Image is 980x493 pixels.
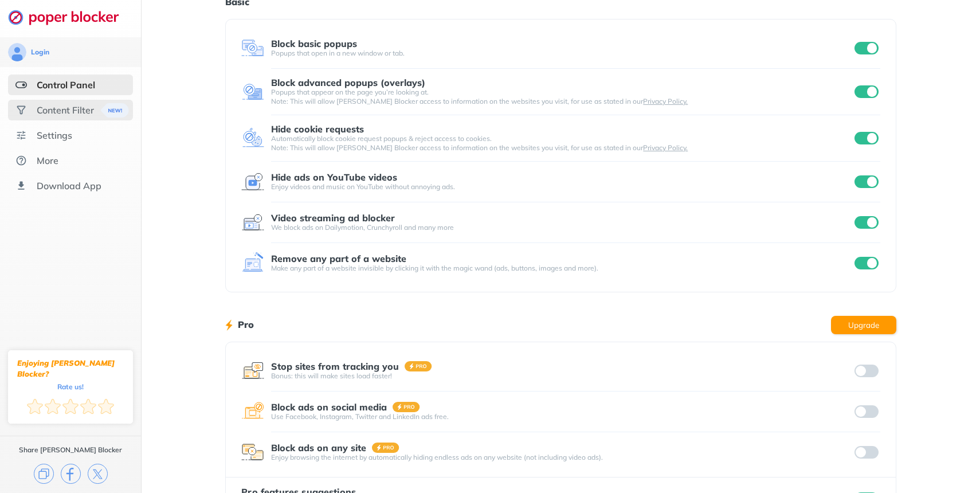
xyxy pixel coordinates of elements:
[57,384,84,389] div: Rate us!
[19,445,122,455] div: Share [PERSON_NAME] Blocker
[37,130,72,141] div: Settings
[831,316,896,334] button: Upgrade
[15,155,27,166] img: about.svg
[8,9,131,25] img: logo-webpage.svg
[271,124,364,134] div: Hide cookie requests
[241,359,264,382] img: feature icon
[15,79,27,91] img: features-selected.svg
[271,453,852,462] div: Enjoy browsing the internet by automatically hiding endless ads on any website (not including vid...
[271,402,387,412] div: Block ads on social media
[37,155,58,166] div: More
[15,180,27,191] img: download-app.svg
[271,182,852,191] div: Enjoy videos and music on YouTube without annoying ads.
[271,443,366,453] div: Block ads on any site
[405,361,432,371] img: pro-badge.svg
[37,79,95,91] div: Control Panel
[241,441,264,464] img: feature icon
[15,104,27,116] img: social.svg
[271,213,395,223] div: Video streaming ad blocker
[271,49,852,58] div: Popups that open in a new window or tab.
[643,97,688,105] a: Privacy Policy.
[37,180,101,191] div: Download App
[31,48,49,57] div: Login
[271,88,852,106] div: Popups that appear on the page you’re looking at. Note: This will allow [PERSON_NAME] Blocker acc...
[372,443,399,453] img: pro-badge.svg
[61,464,81,484] img: facebook.svg
[238,317,254,332] h1: Pro
[271,412,852,421] div: Use Facebook, Instagram, Twitter and LinkedIn ads free.
[34,464,54,484] img: copy.svg
[15,130,27,141] img: settings.svg
[271,77,425,88] div: Block advanced popups (overlays)
[271,38,357,49] div: Block basic popups
[241,211,264,234] img: feature icon
[241,80,264,103] img: feature icon
[88,464,108,484] img: x.svg
[241,400,264,423] img: feature icon
[241,252,264,275] img: feature icon
[37,104,94,116] div: Content Filter
[643,143,688,152] a: Privacy Policy.
[393,402,420,412] img: pro-badge.svg
[101,103,129,118] img: menuBanner.svg
[271,253,406,264] div: Remove any part of a website
[241,37,264,60] img: feature icon
[225,318,233,332] img: lighting bolt
[241,127,264,150] img: feature icon
[271,264,852,273] div: Make any part of a website invisible by clicking it with the magic wand (ads, buttons, images and...
[271,172,397,182] div: Hide ads on YouTube videos
[8,43,26,61] img: avatar.svg
[241,170,264,193] img: feature icon
[271,371,852,381] div: Bonus: this will make sites load faster!
[271,361,399,371] div: Stop sites from tracking you
[271,134,852,152] div: Automatically block cookie request popups & reject access to cookies. Note: This will allow [PERS...
[17,358,124,379] div: Enjoying [PERSON_NAME] Blocker?
[271,223,852,232] div: We block ads on Dailymotion, Crunchyroll and many more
